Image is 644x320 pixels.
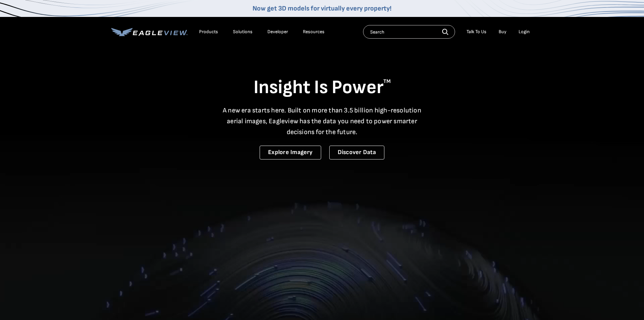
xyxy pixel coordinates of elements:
[363,25,455,39] input: Search
[267,29,288,35] a: Developer
[499,29,506,35] a: Buy
[519,29,530,35] div: Login
[260,146,321,159] a: Explore Imagery
[303,29,325,35] div: Resources
[233,29,253,35] div: Solutions
[467,29,486,35] div: Talk To Us
[253,4,391,13] a: Now get 3D models for virtually every property!
[329,146,384,159] a: Discover Data
[111,76,533,100] h1: Insight Is Power
[199,29,218,35] div: Products
[219,105,426,137] p: A new era starts here. Built on more than 3.5 billion high-resolution aerial images, Eagleview ha...
[383,78,391,85] sup: TM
